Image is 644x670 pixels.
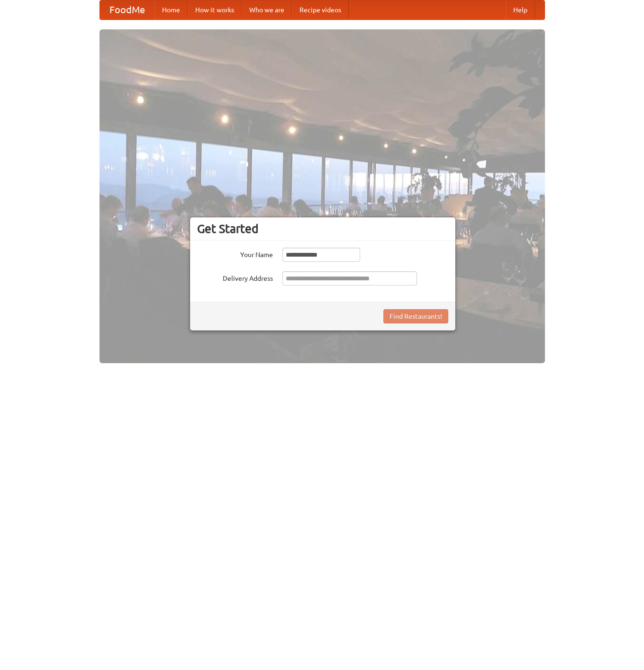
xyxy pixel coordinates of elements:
[100,0,154,19] a: FoodMe
[197,222,448,236] h3: Get Started
[383,309,448,323] button: Find Restaurants!
[188,0,242,19] a: How it works
[154,0,188,19] a: Home
[197,248,273,259] label: Your Name
[292,0,349,19] a: Recipe videos
[506,0,535,19] a: Help
[242,0,292,19] a: Who we are
[197,271,273,283] label: Delivery Address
